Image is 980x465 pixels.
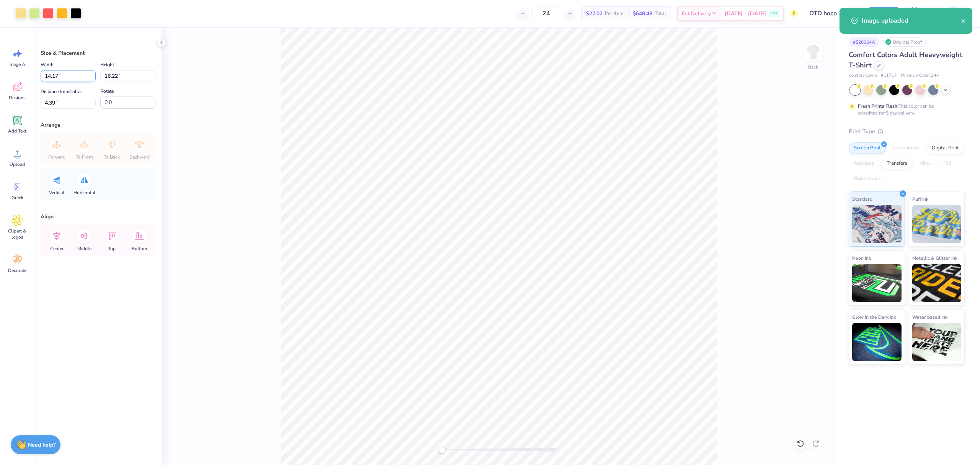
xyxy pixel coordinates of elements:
img: Water based Ink [912,323,962,361]
div: # 526064A [849,37,879,47]
strong: Fresh Prints Flash: [858,103,898,109]
label: Rotate [100,87,114,96]
div: Original Proof [883,37,926,47]
div: Embroidery [888,142,924,154]
div: Vinyl [915,158,936,169]
span: Standard [852,195,872,203]
div: Size & Placement [41,49,155,57]
label: Height [100,60,114,69]
span: Vertical [49,190,64,196]
span: $648.48 [633,10,652,18]
div: Transfers [882,158,912,169]
span: [DATE] - [DATE] [725,10,766,18]
label: Distance from Collar [41,87,82,96]
div: Arrange [41,121,155,129]
span: Bottom [132,246,147,252]
span: Decorate [8,267,26,273]
span: Top [108,246,116,252]
span: Metallic & Glitter Ink [912,254,957,262]
img: Neon Ink [852,264,902,302]
div: Image uploaded [862,16,961,25]
span: # C1717 [881,72,897,79]
div: This color can be expedited for 5 day delivery. [858,103,952,116]
span: $27.02 [586,10,603,18]
img: Mariah Myssa Salurio [946,6,961,21]
span: Total [655,10,666,18]
strong: Need help? [28,441,56,449]
span: Middle [77,246,91,252]
span: Free [771,11,778,16]
span: Glow in the Dark Ink [852,313,896,321]
span: Est. Delivery [682,10,711,18]
span: Puff Ink [912,195,928,203]
img: Standard [852,205,902,243]
input: – – [531,7,561,20]
span: Comfort Colors Adult Heavyweight T-Shirt [849,50,962,70]
span: Per Item [605,10,624,18]
div: Accessibility label [438,446,446,454]
img: Glow in the Dark Ink [852,323,902,361]
span: Upload [10,161,25,167]
span: Horizontal [73,190,95,196]
div: Rhinestones [849,173,886,185]
span: Water based Ink [912,313,947,321]
span: Add Text [8,128,26,134]
img: Back [805,44,821,60]
span: Clipart & logos [5,228,30,240]
input: Untitled Design [804,6,860,21]
img: Metallic & Glitter Ink [912,264,962,302]
div: Applique [849,158,879,169]
span: Minimum Order: 24 + [901,72,939,79]
a: MM [931,6,965,21]
span: Comfort Colors [849,72,877,79]
div: Print Type [849,127,965,136]
div: Align [41,213,155,221]
img: Puff Ink [912,205,962,243]
div: Digital Print [927,142,964,154]
div: Foil [938,158,956,169]
span: Designs [9,95,26,101]
span: Image AI [8,61,26,67]
span: Greek [11,195,23,201]
div: Screen Print [849,142,886,154]
button: close [961,16,966,25]
label: Width [41,60,54,69]
span: Center [50,246,64,252]
span: Neon Ink [852,254,871,262]
div: Back [808,64,818,70]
